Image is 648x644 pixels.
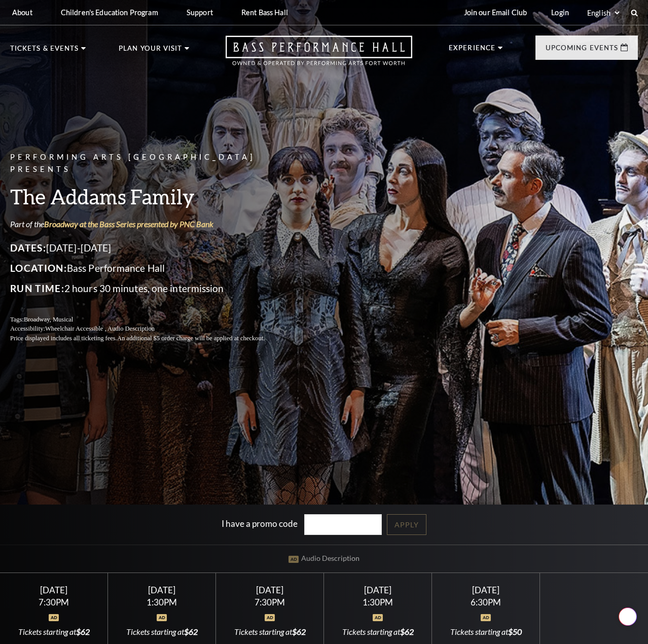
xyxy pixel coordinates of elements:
a: Broadway at the Bass Series presented by PNC Bank [44,219,213,229]
div: [DATE] [120,585,204,595]
div: 1:30PM [336,598,420,606]
select: Select: [585,8,621,18]
div: [DATE] [444,585,528,595]
img: icon_ad.svg [49,614,59,621]
p: Performing Arts [GEOGRAPHIC_DATA] Presents [10,151,289,176]
p: 2 hours 30 minutes, one intermission [10,280,289,297]
div: Tickets starting at [336,626,420,637]
span: An additional $5 order charge will be applied at checkout. [117,335,265,342]
p: Tickets & Events [10,45,79,57]
div: Tickets starting at [12,626,96,637]
span: $62 [292,627,306,636]
img: icon_ad.svg [265,614,275,621]
label: I have a promo code [222,518,298,529]
img: icon_ad.svg [481,614,491,621]
span: Location: [10,262,67,274]
p: Children's Education Program [61,8,158,17]
span: Broadway, Musical [24,316,73,323]
p: Bass Performance Hall [10,260,289,276]
span: Run Time: [10,282,64,294]
span: $62 [400,627,414,636]
div: 6:30PM [444,598,528,606]
div: [DATE] [12,585,96,595]
img: icon_ad.svg [157,614,167,621]
p: Price displayed includes all ticketing fees. [10,334,289,343]
div: Tickets starting at [444,626,528,637]
span: $62 [76,627,90,636]
span: Wheelchair Accessible , Audio Description [45,325,155,332]
p: Part of the [10,219,289,230]
p: Experience [449,45,495,57]
img: icon_ad.svg [373,614,383,621]
div: [DATE] [228,585,312,595]
div: 1:30PM [120,598,204,606]
div: 7:30PM [12,598,96,606]
span: $50 [508,627,522,636]
h3: The Addams Family [10,184,289,209]
p: Accessibility: [10,324,289,334]
span: $62 [184,627,198,636]
p: Plan Your Visit [119,45,182,57]
p: Upcoming Events [546,45,618,57]
p: Rent Bass Hall [241,8,288,17]
p: Tags: [10,315,289,325]
div: [DATE] [336,585,420,595]
div: Tickets starting at [228,626,312,637]
div: 7:30PM [228,598,312,606]
p: [DATE]-[DATE] [10,240,289,256]
div: Tickets starting at [120,626,204,637]
p: Support [187,8,213,17]
p: About [12,8,32,17]
span: Dates: [10,242,46,254]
